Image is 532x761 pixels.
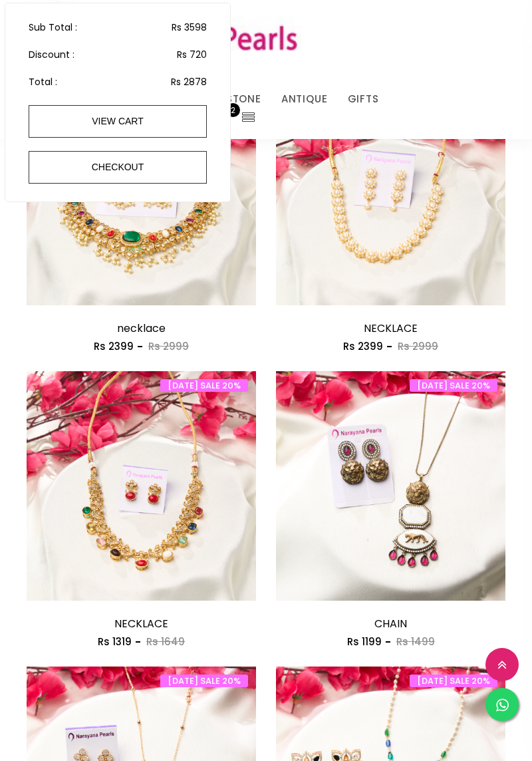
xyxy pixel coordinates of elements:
span: Rs 2399 [94,339,134,353]
span: Rs 2999 [398,339,438,353]
span: Rs 3598 [172,19,207,35]
a: NECKLACE [114,616,168,631]
a: ANTIQUE [281,89,328,109]
a: STONE [226,89,261,109]
a: checkout [29,151,207,184]
span: 2 [226,103,240,117]
h4: Discount : [29,47,207,63]
a: CHAIN [374,616,407,631]
span: [DATE] SALE 20% [410,675,497,687]
span: Rs 720 [177,47,207,63]
span: [DATE] SALE 20% [160,379,248,392]
span: [DATE] SALE 20% [410,379,497,392]
button: 2 [215,109,231,126]
span: Rs 2878 [171,74,207,90]
span: [DATE] SALE 20% [160,675,248,687]
span: Rs 1649 [146,635,185,649]
a: GIFTS [348,89,379,109]
span: Rs 1199 [347,635,382,649]
span: Rs 2999 [148,339,189,353]
a: NECKLACE [364,321,418,336]
span: Rs 1499 [396,635,435,649]
h4: Total : [29,74,207,90]
h4: Sub Total : [29,19,207,35]
span: Rs 1319 [98,635,132,649]
a: view cart [29,105,207,138]
span: Rs 2399 [343,339,383,353]
a: necklace [117,321,166,336]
